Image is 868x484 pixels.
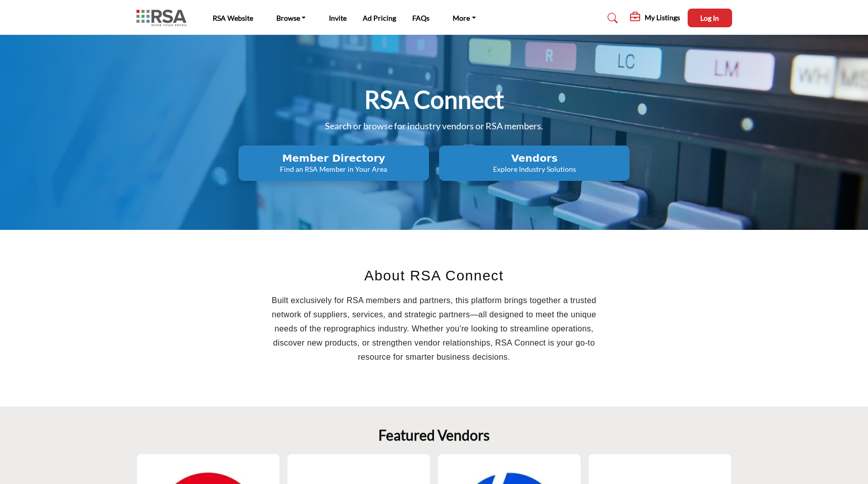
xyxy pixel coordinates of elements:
p: Built exclusively for RSA members and partners, this platform brings together a trusted network o... [260,294,608,364]
button: Vendors Explore Industry Solutions [439,146,630,181]
h2: Member Directory [242,152,426,164]
div: My Listings [630,12,680,24]
img: Site Logo [136,10,191,26]
a: More [446,11,483,25]
a: RSA Website [213,14,253,22]
h5: My Listings [645,13,680,22]
span: Log In [700,14,719,22]
p: Explore Industry Solutions [442,164,626,174]
h2: About RSA Connect [260,265,608,286]
h2: Featured Vendors [378,427,490,444]
a: Browse [269,11,313,25]
h2: Vendors [442,152,626,164]
button: Log In [688,9,732,27]
h1: RSA Connect [364,84,504,115]
a: Search [598,10,624,26]
span: Search or browse for industry vendors or RSA members. [325,120,543,131]
a: Ad Pricing [363,14,396,22]
a: FAQs [412,14,429,22]
p: Find an RSA Member in Your Area [242,164,426,174]
button: Member Directory Find an RSA Member in Your Area [238,146,429,181]
a: Invite [329,14,347,22]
